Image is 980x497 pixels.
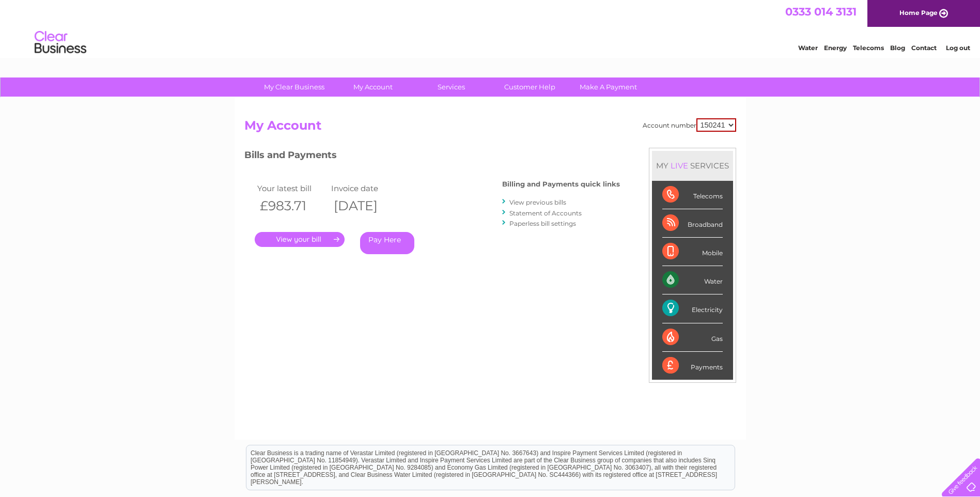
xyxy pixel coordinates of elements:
[662,323,723,352] div: Gas
[329,195,403,216] th: [DATE]
[798,44,818,52] a: Water
[34,27,87,58] img: logo.png
[566,77,651,97] a: Make A Payment
[652,151,733,180] div: MY SERVICES
[252,77,337,97] a: My Clear Business
[255,181,329,195] td: Your latest bill
[662,181,723,209] div: Telecoms
[255,195,329,216] th: £983.71
[509,220,576,227] a: Paperless bill settings
[509,198,566,206] a: View previous bills
[409,77,494,97] a: Services
[662,238,723,266] div: Mobile
[785,5,857,18] a: 0333 014 3131
[824,44,847,52] a: Energy
[255,232,345,247] a: .
[329,181,403,195] td: Invoice date
[911,44,937,52] a: Contact
[890,44,905,52] a: Blog
[662,294,723,323] div: Electricity
[662,266,723,294] div: Water
[244,118,736,138] h2: My Account
[246,6,735,50] div: Clear Business is a trading name of Verastar Limited (registered in [GEOGRAPHIC_DATA] No. 3667643...
[946,44,970,52] a: Log out
[643,118,736,132] div: Account number
[662,209,723,238] div: Broadband
[502,180,620,188] h4: Billing and Payments quick links
[487,77,572,97] a: Customer Help
[360,232,414,254] a: Pay Here
[668,161,690,170] div: LIVE
[662,352,723,380] div: Payments
[330,77,415,97] a: My Account
[853,44,884,52] a: Telecoms
[509,209,582,217] a: Statement of Accounts
[244,148,620,166] h3: Bills and Payments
